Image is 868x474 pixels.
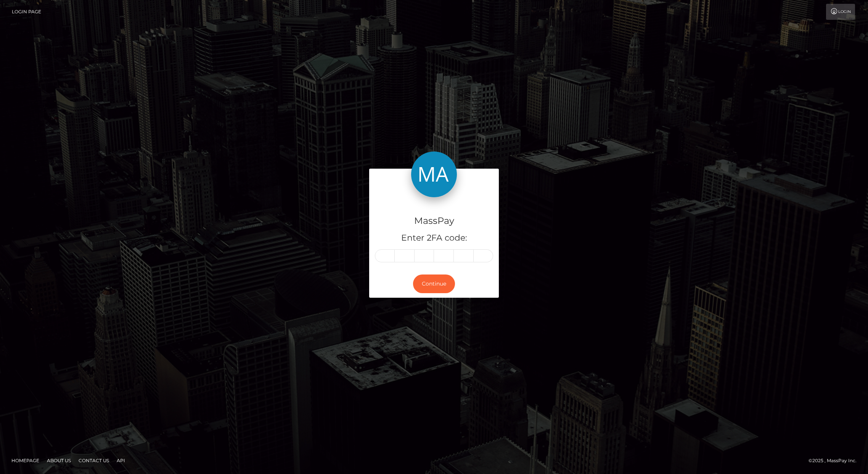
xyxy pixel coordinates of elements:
a: Login [826,4,855,20]
a: Login Page [12,4,41,20]
a: Homepage [8,455,42,466]
div: © 2025 , MassPay Inc. [809,456,862,465]
h5: Enter 2FA code: [375,232,493,244]
button: Continue [413,275,455,293]
h4: MassPay [375,214,493,228]
a: Contact Us [76,455,112,466]
a: API [114,455,128,466]
img: MassPay [411,152,457,197]
a: About Us [44,455,74,466]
